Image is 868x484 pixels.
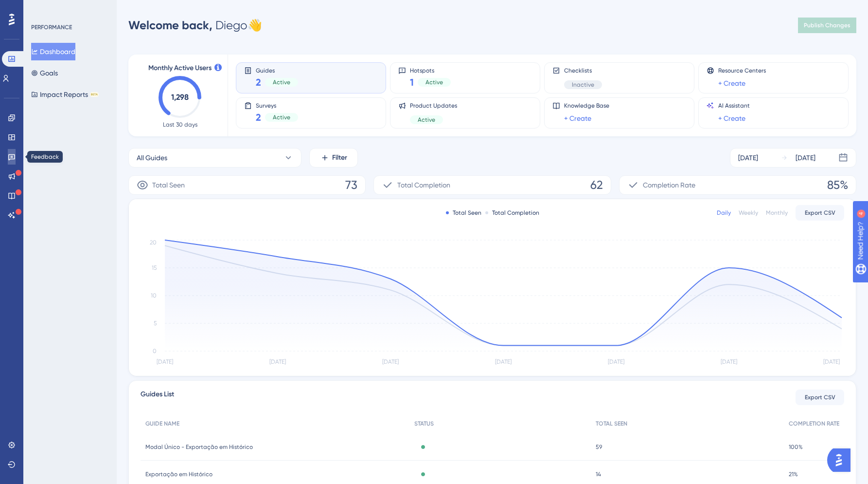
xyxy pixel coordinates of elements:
[789,470,798,478] span: 21%
[805,209,835,217] span: Export CSV
[31,64,58,82] button: Goals
[596,470,601,478] span: 14
[309,148,358,168] button: Filter
[596,420,627,428] span: TOTAL SEEN
[397,179,450,191] span: Total Completion
[23,2,61,14] span: Need Help?
[150,239,157,246] tspan: 20
[414,420,434,428] span: STATUS
[269,358,286,365] tspan: [DATE]
[738,152,758,164] div: [DATE]
[418,116,435,124] span: Active
[31,86,99,103] button: Impact ReportsBETA
[137,152,167,164] span: All Guides
[564,102,609,110] span: Knowledge Base
[148,62,212,74] span: Monthly Active Users
[718,102,750,110] span: AI Assistant
[153,348,157,354] tspan: 0
[382,358,399,365] tspan: [DATE]
[128,18,213,32] span: Welcome back,
[495,358,512,365] tspan: [DATE]
[128,148,301,168] button: All Guides
[128,18,262,33] div: Diego 👋
[410,102,457,110] span: Product Updates
[171,93,189,102] text: 1,298
[256,67,298,74] span: Guides
[485,209,539,217] div: Total Completion
[31,23,72,31] div: PERFORMANCE
[446,209,481,217] div: Total Seen
[717,209,731,217] div: Daily
[827,177,848,193] span: 85%
[410,67,451,74] span: Hotspots
[796,390,844,405] button: Export CSV
[256,102,298,109] span: Surveys
[145,443,253,451] span: Modal Único - Exportação em Histórico
[152,264,157,271] tspan: 15
[564,67,602,74] span: Checklists
[798,18,856,33] button: Publish Changes
[572,81,594,89] span: Inactive
[789,420,839,428] span: COMPLETION RATE
[789,443,803,451] span: 100%
[256,75,261,89] span: 2
[345,177,357,193] span: 73
[739,209,758,217] div: Weekly
[721,358,737,365] tspan: [DATE]
[68,5,71,13] div: 4
[332,152,347,164] span: Filter
[256,111,261,124] span: 2
[643,179,695,191] span: Completion Rate
[718,112,745,124] a: + Create
[273,78,290,86] span: Active
[145,470,213,478] span: Exportação em Histórico
[823,358,840,365] tspan: [DATE]
[608,358,624,365] tspan: [DATE]
[796,205,844,221] button: Export CSV
[766,209,788,217] div: Monthly
[141,389,174,406] span: Guides List
[596,443,602,451] span: 59
[805,393,835,401] span: Export CSV
[151,292,157,299] tspan: 10
[590,177,603,193] span: 62
[718,77,745,89] a: + Create
[827,446,856,475] iframe: UserGuiding AI Assistant Launcher
[564,112,591,124] a: + Create
[273,113,290,121] span: Active
[796,152,815,164] div: [DATE]
[31,43,75,60] button: Dashboard
[410,75,414,89] span: 1
[90,92,99,97] div: BETA
[154,320,157,327] tspan: 5
[425,78,443,86] span: Active
[804,21,850,29] span: Publish Changes
[163,121,197,129] span: Last 30 days
[718,67,766,74] span: Resource Centers
[152,179,185,191] span: Total Seen
[157,358,173,365] tspan: [DATE]
[145,420,179,428] span: GUIDE NAME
